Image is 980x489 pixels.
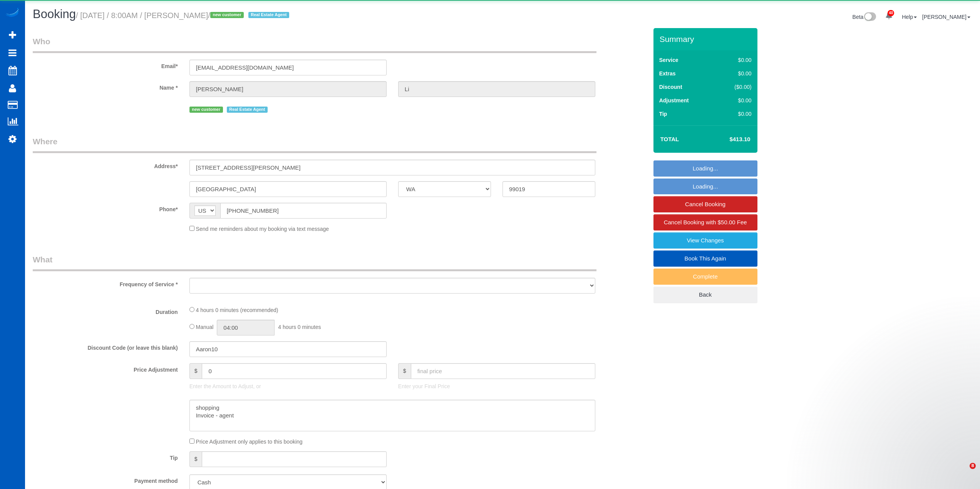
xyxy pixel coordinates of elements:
[653,232,757,249] a: View Changes
[719,97,752,104] div: $0.00
[27,341,184,352] label: Discount Code (or leave this blank)
[210,12,244,18] span: new customer
[189,451,202,467] span: $
[220,203,387,219] input: Phone*
[196,324,214,330] span: Manual
[954,463,972,481] iframe: Intercom live chat
[970,463,976,469] span: 8
[189,181,387,197] input: City*
[27,305,184,316] label: Duration
[33,36,596,53] legend: Who
[76,11,291,20] small: / [DATE] / 8:00AM / [PERSON_NAME]
[411,363,595,379] input: final price
[189,107,223,113] span: new customer
[660,35,754,43] h3: Summary
[653,196,757,212] a: Cancel Booking
[189,382,387,390] p: Enter the Amount to Adjust, or
[922,14,970,20] a: [PERSON_NAME]
[196,226,329,232] span: Send me reminders about my booking via text message
[189,363,202,379] span: $
[398,81,595,97] input: Last Name*
[660,136,679,142] strong: Total
[659,70,676,77] label: Extras
[27,474,184,485] label: Payment method
[706,136,750,143] h4: $413.10
[196,307,278,313] span: 4 hours 0 minutes (recommended)
[27,363,184,374] label: Price Adjustment
[398,382,595,390] p: Enter your Final Price
[27,203,184,213] label: Phone*
[33,136,596,153] legend: Where
[27,160,184,170] label: Address*
[719,110,752,118] div: $0.00
[27,278,184,288] label: Frequency of Service *
[664,219,747,225] span: Cancel Booking with $50.00 Fee
[659,56,678,64] label: Service
[659,110,667,118] label: Tip
[653,250,757,267] a: Book This Again
[27,451,184,462] label: Tip
[888,10,894,16] span: 40
[719,70,752,77] div: $0.00
[719,56,752,64] div: $0.00
[719,83,752,91] div: ($0.00)
[398,363,411,379] span: $
[278,324,321,330] span: 4 hours 0 minutes
[27,81,184,92] label: Name *
[853,14,876,20] a: Beta
[227,107,268,113] span: Real Estate Agent
[5,8,20,18] img: Automaid Logo
[653,287,757,303] a: Back
[503,181,595,197] input: Zip Code*
[659,83,682,91] label: Discount
[863,12,876,22] img: New interface
[248,12,289,18] span: Real Estate Agent
[208,11,291,20] span: /
[902,14,917,20] a: Help
[27,60,184,70] label: Email*
[33,7,76,21] span: Booking
[659,97,689,104] label: Adjustment
[196,439,303,445] span: Price Adjustment only applies to this booking
[653,214,757,230] a: Cancel Booking with $50.00 Fee
[33,254,596,271] legend: What
[189,81,387,97] input: First Name*
[189,60,387,75] input: Email*
[881,8,896,25] a: 40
